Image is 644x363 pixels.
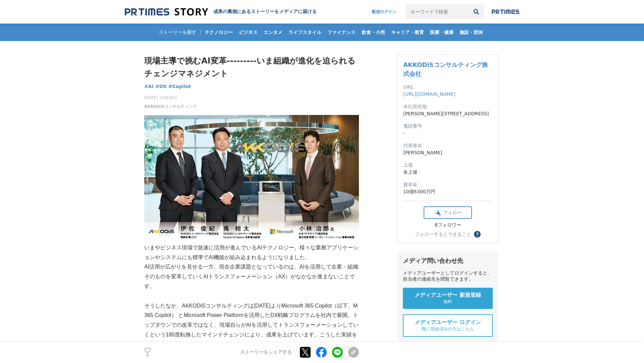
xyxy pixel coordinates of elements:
[144,104,197,110] a: AKKODiSコンサルティング
[359,24,388,41] a: 飲食・小売
[286,24,324,41] a: ライフスタイル
[213,9,317,15] h2: 成果の裏側にあるストーリーをメディアに届ける
[424,206,472,219] button: フォロー
[261,24,285,41] a: エンタメ
[403,288,493,309] a: メディアユーザー 新規登録 無料
[427,29,456,35] span: 医療・健康
[286,29,324,35] span: ライフスタイル
[403,149,492,156] dd: [PERSON_NAME]
[474,231,481,238] button: ？
[415,232,471,237] div: フォローするとできること
[422,326,474,332] span: 既に登録済みの方はこちら
[325,24,358,41] a: ファイナンス
[236,24,260,41] a: ビジネス
[403,123,492,130] dt: 電話番号
[403,84,492,91] dt: URL
[155,83,167,89] span: #DX
[403,257,493,265] div: メディア問い合わせ先
[492,9,519,14] img: prtimes
[403,181,492,188] dt: 資本金
[403,270,493,282] div: メディアユーザーとしてログインすると、担当者の連絡先を閲覧できます。
[415,292,481,299] span: メディアユーザー 新規登録
[144,83,154,89] span: #AI
[144,262,359,291] p: AI活用が広がりを見せる一方、現在企業課題となっているのは、AIを活用して企業・組織そのものを変革していくAIトランスフォーメーション（AX）がなかなか進まないことです。
[457,24,486,41] a: 施設・団体
[443,299,452,305] span: 無料
[144,354,151,357] p: 0
[168,83,191,90] a: #Copilot
[406,4,469,19] input: キーワードで検索
[202,29,235,35] span: テクノロジー
[144,95,197,101] span: [DATE] 11時30分
[403,110,492,117] dd: [PERSON_NAME][STREET_ADDRESS]
[403,169,492,176] dd: 未上場
[469,4,484,19] button: 検索
[403,61,488,77] a: AKKODiSコンサルティング株式会社
[168,83,191,89] span: #Copilot
[403,103,492,110] dt: 本社所在地
[202,24,235,41] a: テクノロジー
[403,130,492,137] dd: -
[125,7,208,16] img: 成果の裏側にあるストーリーをメディアに届ける
[388,29,427,35] span: キャリア・教育
[125,7,317,16] a: 成果の裏側にあるストーリーをメディアに届ける 成果の裏側にあるストーリーをメディアに届ける
[403,314,493,337] a: メディアユーザー ログイン 既に登録済みの方はこちら
[403,91,455,97] a: [URL][DOMAIN_NAME]
[427,24,456,41] a: 医療・健康
[155,83,167,90] a: #DX
[475,232,480,237] span: ？
[144,83,154,90] a: #AI
[359,29,388,35] span: 飲食・小売
[415,319,481,326] span: メディアユーザー ログイン
[144,54,359,80] h1: 現場主導で挑むAI変革---------いま組織が進化を迫られるチェンジマネジメント
[325,29,358,35] span: ファイナンス
[240,350,292,356] p: ストーリーをシェアする
[403,188,492,195] dd: 10億6300万円
[365,4,403,19] a: 配信ログイン
[424,222,472,228] div: 8フォロワー
[388,24,427,41] a: キャリア・教育
[457,29,486,35] span: 施設・団体
[261,29,285,35] span: エンタメ
[403,142,492,149] dt: 代表者名
[403,162,492,169] dt: 上場
[144,243,359,263] p: いまやビジネス現場で急速に活用が進んでいるAIテクノロジー。様々な業務アプリケーションやシステムにも標準でAI機能が組み込まれるようになりました。
[144,115,359,243] img: thumbnail_66cfa950-8a07-11f0-80eb-f5006d99917d.png
[236,29,260,35] span: ビジネス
